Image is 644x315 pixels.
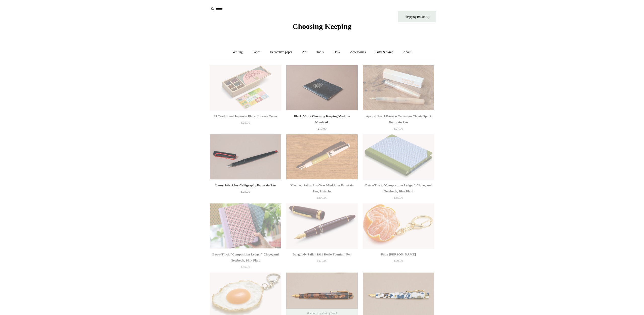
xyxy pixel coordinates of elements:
[363,65,434,111] img: Apricot Pearl Kaweco Collection Classic Sport Fountain Pen
[210,203,281,249] a: Extra-Thick "Composition Ledger" Chiyogami Notebook, Pink Plaid Extra-Thick "Composition Ledger" ...
[210,134,281,180] img: Lamy Safari Joy Calligraphy Fountain Pen
[364,182,433,194] div: Extra-Thick "Composition Ledger" Chiyogami Notebook, Blue Plaid
[211,182,280,188] div: Lamy Safari Joy Calligraphy Fountain Pen
[210,134,281,180] a: Lamy Safari Joy Calligraphy Fountain Pen Lamy Safari Joy Calligraphy Fountain Pen
[286,203,358,249] a: Burgundy Sailor 1911 Realo Fountain Pen Burgundy Sailor 1911 Realo Fountain Pen
[241,121,250,124] span: £25.00
[394,127,403,130] span: £27.00
[286,203,358,249] img: Burgundy Sailor 1911 Realo Fountain Pen
[363,134,434,180] a: Extra-Thick "Composition Ledger" Chiyogami Notebook, Blue Plaid Extra-Thick "Composition Ledger" ...
[210,65,281,111] img: 21 Traditional Japanese Floral Incense Cones
[288,182,356,194] div: Marbled Sailor Pro Gear Mini Slim Fountain Pen, Pistache
[317,259,327,262] span: £470.00
[329,45,345,59] a: Desk
[210,113,281,134] a: 21 Traditional Japanese Floral Incense Cones £25.00
[241,190,250,193] span: £25.00
[293,26,351,30] a: Choosing Keeping
[298,45,311,59] a: Art
[288,251,356,257] div: Burgundy Sailor 1911 Realo Fountain Pen
[312,45,328,59] a: Tools
[210,251,281,272] a: Extra-Thick "Composition Ledger" Chiyogami Notebook, Pink Plaid £35.00
[286,113,358,134] a: Black Moire Choosing Keeping Medium Notebook £10.00
[293,22,351,30] span: Choosing Keeping
[363,203,434,249] img: Faux Clementine Keyring
[286,134,358,180] a: Marbled Sailor Pro Gear Mini Slim Fountain Pen, Pistache Marbled Sailor Pro Gear Mini Slim Founta...
[317,127,327,130] span: £10.00
[211,113,280,119] div: 21 Traditional Japanese Floral Incense Cones
[363,182,434,203] a: Extra-Thick "Composition Ledger" Chiyogami Notebook, Blue Plaid £35.00
[394,259,403,262] span: £20.00
[288,113,356,125] div: Black Moire Choosing Keeping Medium Notebook
[286,65,358,111] a: Black Moire Choosing Keeping Medium Notebook Black Moire Choosing Keeping Medium Notebook
[346,45,370,59] a: Accessories
[286,134,358,180] img: Marbled Sailor Pro Gear Mini Slim Fountain Pen, Pistache
[286,182,358,203] a: Marbled Sailor Pro Gear Mini Slim Fountain Pen, Pistache £200.00
[286,251,358,272] a: Burgundy Sailor 1911 Realo Fountain Pen £470.00
[363,134,434,180] img: Extra-Thick "Composition Ledger" Chiyogami Notebook, Blue Plaid
[394,196,403,199] span: £35.00
[363,203,434,249] a: Faux Clementine Keyring Faux Clementine Keyring
[241,265,250,269] span: £35.00
[286,65,358,111] img: Black Moire Choosing Keeping Medium Notebook
[228,45,247,59] a: Writing
[248,45,265,59] a: Paper
[211,251,280,264] div: Extra-Thick "Composition Ledger" Chiyogami Notebook, Pink Plaid
[265,45,297,59] a: Decorative paper
[363,65,434,111] a: Apricot Pearl Kaweco Collection Classic Sport Fountain Pen Apricot Pearl Kaweco Collection Classi...
[364,251,433,257] div: Faux [PERSON_NAME]
[398,11,436,22] a: Shopping Basket (0)
[210,182,281,203] a: Lamy Safari Joy Calligraphy Fountain Pen £25.00
[210,203,281,249] img: Extra-Thick "Composition Ledger" Chiyogami Notebook, Pink Plaid
[363,251,434,272] a: Faux [PERSON_NAME] £20.00
[371,45,398,59] a: Gifts & Wrap
[399,45,416,59] a: About
[317,196,327,199] span: £200.00
[210,65,281,111] a: 21 Traditional Japanese Floral Incense Cones 21 Traditional Japanese Floral Incense Cones
[363,113,434,134] a: Apricot Pearl Kaweco Collection Classic Sport Fountain Pen £27.00
[364,113,433,125] div: Apricot Pearl Kaweco Collection Classic Sport Fountain Pen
